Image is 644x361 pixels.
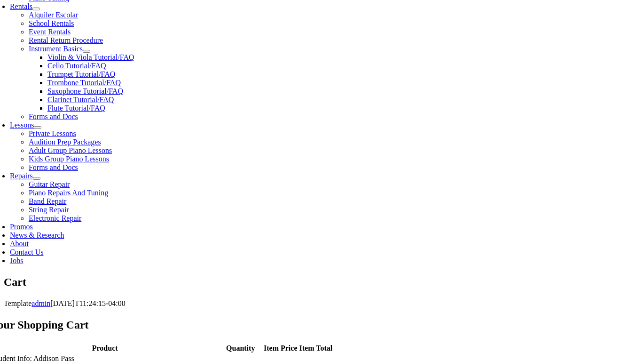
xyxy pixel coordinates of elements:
a: Alquiler Escolar [29,11,78,19]
a: Kids Group Piano Lessons [29,155,109,163]
a: Adult Group Piano Lessons [29,146,112,154]
a: Lessons [10,121,34,129]
a: Band Repair [29,197,66,205]
a: Rentals [10,2,32,10]
button: Open submenu of Repairs [33,177,40,180]
a: Cello Tutorial/FAQ [47,62,106,70]
th: Item Price [263,344,298,353]
a: Forms and Docs [29,163,78,171]
a: Event Rentals [29,28,71,36]
a: Instrument Basics [29,45,83,53]
button: Open submenu of Rentals [32,8,40,10]
a: Guitar Repair [29,180,70,188]
button: Open submenu of Lessons [34,126,41,129]
a: Flute Tutorial/FAQ [47,104,105,112]
a: Clarinet Tutorial/FAQ [47,96,114,104]
a: Private Lessons [29,129,76,137]
button: Open submenu of Instrument Basics [83,50,90,53]
a: Piano Repairs And Tuning [29,189,108,197]
a: Contact Us [10,248,44,256]
a: String Repair [29,206,69,214]
span: [DATE]T11:24:15-04:00 [50,299,125,307]
a: Trombone Tutorial/FAQ [47,79,121,87]
th: Quantity [219,344,262,353]
a: About [10,240,29,248]
a: admin [31,299,50,307]
a: Electronic Repair [29,214,81,222]
a: Saxophone Tutorial/FAQ [47,87,123,95]
th: Item Total [299,344,333,353]
a: School Rentals [29,19,74,27]
a: Audition Prep Packages [29,138,101,146]
a: Violin & Viola Tutorial/FAQ [47,53,134,61]
section: Page Title Bar [4,274,640,290]
a: Jobs [10,257,23,265]
a: Forms and Docs [29,112,78,120]
a: Rental Return Procedure [29,36,103,44]
a: Promos [10,223,33,231]
span: Template [4,299,31,307]
a: Trumpet Tutorial/FAQ [47,70,115,78]
a: Repairs [10,172,33,180]
h1: Cart [4,274,640,290]
a: News & Research [10,231,64,239]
